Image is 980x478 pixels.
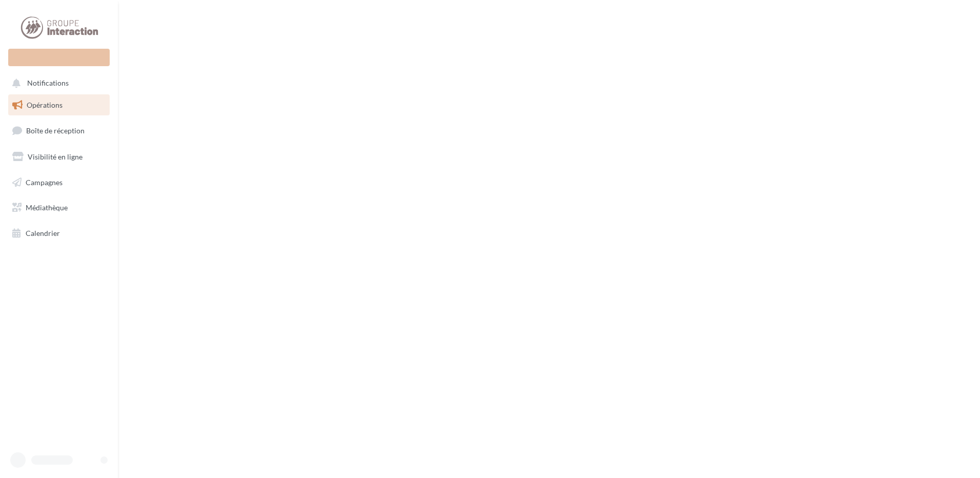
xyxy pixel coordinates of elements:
[26,203,68,212] span: Médiathèque
[26,126,85,135] span: Boîte de réception
[27,101,63,109] span: Opérations
[6,94,112,116] a: Opérations
[6,146,112,168] a: Visibilité en ligne
[8,49,110,66] div: Nouvelle campagne
[6,223,112,244] a: Calendrier
[26,229,60,237] span: Calendrier
[28,152,83,161] span: Visibilité en ligne
[27,79,69,88] span: Notifications
[6,172,112,193] a: Campagnes
[26,177,63,186] span: Campagnes
[6,197,112,218] a: Médiathèque
[6,120,112,142] a: Boîte de réception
